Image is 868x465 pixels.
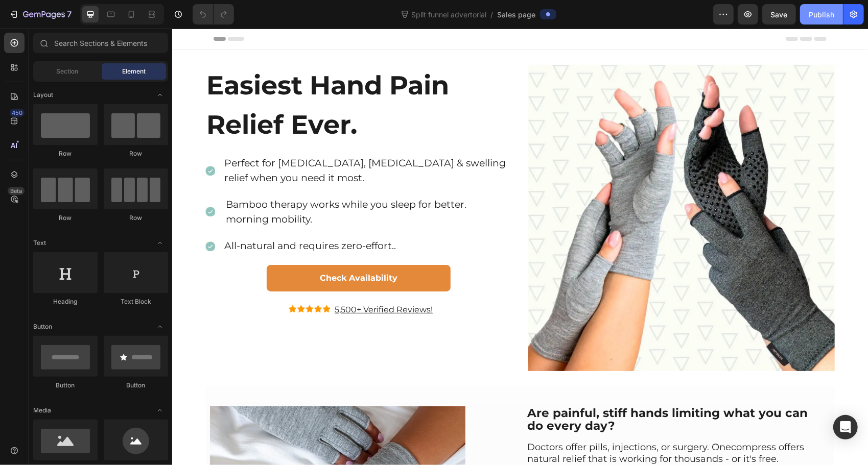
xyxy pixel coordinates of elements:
span: Toggle open [152,402,168,419]
span: Section [57,67,79,76]
div: Doctors offer pills, injections, or surgery. Onecompress offers natural relief that is working fo... [354,412,654,438]
span: Save [771,10,788,19]
button: Save [762,4,796,25]
button: Publish [800,4,843,25]
div: Undo/Redo [193,4,234,25]
img: gempages_583987499735450183-18695c4c-7e16-49df-8a85-9d2601a0003b.png [356,36,663,342]
span: Button [33,322,52,331]
button: 7 [4,4,76,25]
span: Toggle open [152,87,168,103]
span: Toggle open [152,319,168,335]
div: 450 [10,109,25,117]
iframe: Design area [172,29,868,465]
div: Open Intercom Messenger [833,415,858,439]
div: Row [33,213,98,223]
span: Sales page [498,9,536,20]
div: Button [33,381,98,390]
strong: Are painful, stiff hands limiting what you can do every day? [355,377,636,404]
div: Heading [33,297,98,306]
span: Split funnel advertorial [410,9,489,20]
div: Text Block [104,297,168,306]
span: Layout [33,90,53,100]
span: Media [33,406,51,415]
div: Beta [8,187,25,195]
div: Row [33,149,98,158]
div: Button [104,381,168,390]
span: Toggle open [152,235,168,251]
div: Row [104,213,168,223]
span: Text [33,238,46,248]
div: Publish [809,9,834,20]
span: Element [122,67,146,76]
div: Row [104,149,168,158]
p: 7 [67,8,72,20]
span: / [491,9,494,20]
input: Search Sections & Elements [33,33,168,53]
